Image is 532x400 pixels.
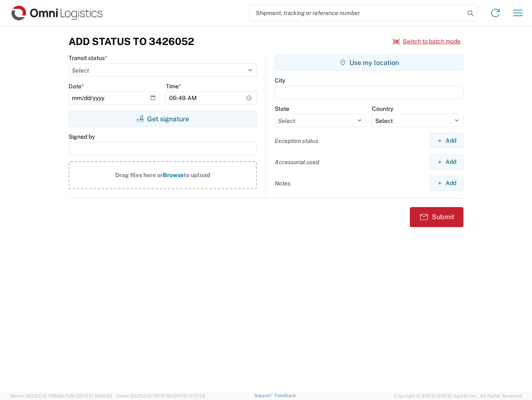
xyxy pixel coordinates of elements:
[275,54,463,71] button: Use my location
[69,54,107,62] label: Transit status
[79,393,112,398] span: [DATE] 10:09:35
[394,392,522,400] span: Copyright © [DATE]-[DATE] Agistix Inc., All Rights Reserved
[275,77,285,84] label: City
[275,158,319,166] label: Accessorial used
[410,207,463,227] button: Submit
[166,82,181,90] label: Time
[69,35,194,47] h3: Add Status to 3426052
[116,393,205,398] span: Client: 2025.21.0-7d7479b
[275,393,296,398] a: Feedback
[173,393,205,398] span: [DATE] 11:37:29
[254,393,275,398] a: Support
[430,175,463,191] button: Add
[249,5,465,21] input: Shipment, tracking or reference number
[430,154,463,170] button: Add
[275,105,289,112] label: State
[163,172,184,178] span: Browse
[275,180,291,187] label: Notes
[372,105,393,112] label: Country
[69,82,84,90] label: Date
[275,137,318,145] label: Exception status
[10,393,112,398] span: Server: 2025.21.0-769a9a7b8c3
[69,133,95,140] label: Signed by
[69,110,257,127] button: Get signature
[115,172,163,178] span: Drag files here or
[430,133,463,148] button: Add
[393,35,461,48] button: Switch to batch mode
[184,172,210,178] span: to upload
